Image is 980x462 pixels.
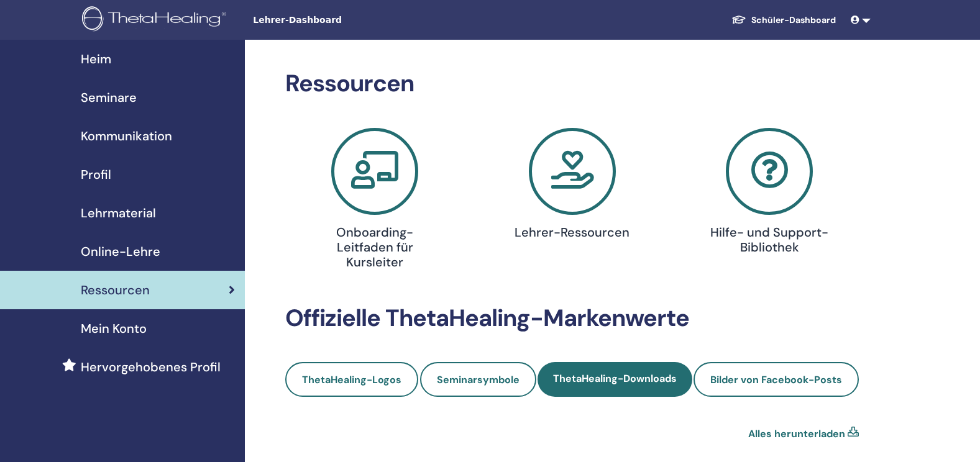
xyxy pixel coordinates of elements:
[437,373,520,386] span: Seminarsymbole
[285,70,859,98] h2: Ressourcen
[81,165,111,184] span: Profil
[748,427,845,442] a: Alles herunterladen
[253,14,439,27] span: Lehrer-Dashboard
[285,362,418,397] a: ThetaHealing-Logos
[538,362,692,397] a: ThetaHealing-Downloads
[81,127,172,145] span: Kommunikation
[311,225,439,269] h4: Onboarding-Leitfaden für Kursleiter
[283,128,466,274] a: Onboarding-Leitfaden für Kursleiter
[81,281,150,299] span: Ressourcen
[302,373,401,386] span: ThetaHealing-Logos
[81,50,111,68] span: Heim
[721,9,846,32] a: Schüler-Dashboard
[81,204,156,222] span: Lehrmaterial
[694,362,859,397] a: Bilder von Facebook-Posts
[710,373,842,386] span: Bilder von Facebook-Posts
[508,225,636,240] h4: Lehrer-Ressourcen
[285,304,859,333] h2: Offizielle ThetaHealing-Markenwerte
[81,358,221,376] span: Hervorgehobenes Profil
[678,128,861,260] a: Hilfe- und Support-Bibliothek
[81,242,160,261] span: Online-Lehre
[420,362,536,397] a: Seminarsymbole
[481,128,664,245] a: Lehrer-Ressourcen
[731,14,746,25] img: graduation-cap-white.svg
[553,372,677,385] span: ThetaHealing-Downloads
[82,6,231,34] img: logo.png
[81,88,137,107] span: Seminare
[705,225,833,255] h4: Hilfe- und Support-Bibliothek
[81,319,147,338] span: Mein Konto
